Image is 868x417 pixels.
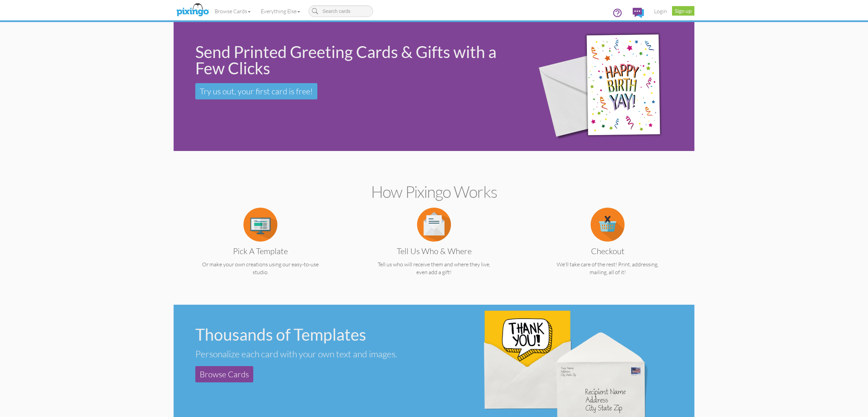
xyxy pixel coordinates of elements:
[195,366,253,382] a: Browse Cards
[200,86,313,96] span: Try us out, your first card is free!
[534,261,681,276] p: We'll take care of the rest! Print, addressing, mailing, all of it!
[360,221,508,276] a: Tell us Who & Where Tell us who will receive them and where they live, even add a gift!
[366,247,502,255] h3: Tell us Who & Where
[187,221,334,276] a: Pick a Template Or make your own creations using our easy-to-use studio.
[195,326,429,343] div: Thousands of Templates
[539,247,676,255] h3: Checkout
[360,261,508,276] p: Tell us who will receive them and where they live, even add a gift!
[195,348,429,359] div: Personalize each card with your own text and images.
[210,3,256,20] a: Browse Cards
[256,3,305,20] a: Everything Else
[591,208,625,242] img: item.alt
[175,2,211,19] img: pixingo logo
[195,44,515,76] div: Send Printed Greeting Cards & Gifts with a Few Clicks
[243,208,277,242] img: item.alt
[534,221,681,276] a: Checkout We'll take care of the rest! Print, addressing, mailing, all of it!
[633,8,644,18] img: comments.svg
[417,208,451,242] img: item.alt
[526,13,690,161] img: 942c5090-71ba-4bfc-9a92-ca782dcda692.png
[672,6,694,16] a: Sign up
[195,83,317,99] a: Try us out, your first card is free!
[309,5,373,17] input: Search cards
[185,183,683,201] h2: How Pixingo works
[192,247,329,255] h3: Pick a Template
[187,261,334,276] p: Or make your own creations using our easy-to-use studio.
[649,3,672,20] a: Login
